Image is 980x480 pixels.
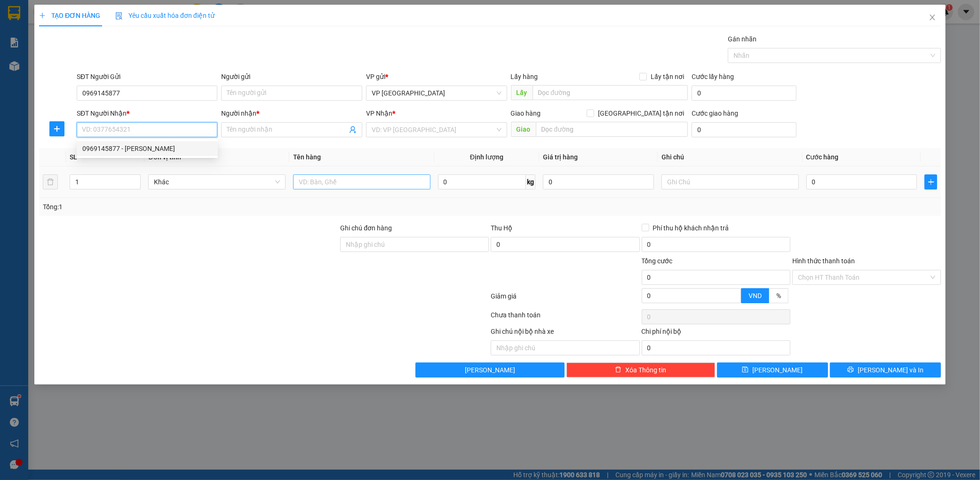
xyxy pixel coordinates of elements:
span: kg [526,174,535,189]
span: save [742,366,749,374]
div: VP gửi [366,71,507,82]
div: 0969145877 - [PERSON_NAME] [82,143,212,154]
button: save[PERSON_NAME] [717,362,828,378]
span: [PERSON_NAME] [465,365,515,375]
input: Nhập ghi chú [491,340,639,355]
div: Giảm giá [490,291,641,307]
span: plus [50,125,64,133]
button: Close [919,5,946,31]
button: printer[PERSON_NAME] và In [830,362,941,378]
span: Lấy [511,85,533,100]
li: [PERSON_NAME] [5,56,110,70]
span: [PERSON_NAME] [752,365,803,375]
span: plus [925,178,937,186]
li: In ngày: 15:35 15/10 [5,70,110,83]
span: Giao hàng [511,110,541,117]
span: Tổng cước [642,257,673,265]
input: Cước lấy hàng [692,86,797,101]
span: Thu Hộ [491,224,512,232]
span: Định lượng [470,153,503,161]
div: SĐT Người Gửi [77,71,218,82]
span: plus [39,12,46,19]
input: Ghi Chú [661,174,799,189]
input: VD: Bàn, Ghế [293,174,430,189]
label: Cước lấy hàng [692,73,734,80]
input: Cước giao hàng [692,122,797,137]
input: Dọc đường [533,85,688,100]
input: Dọc đường [536,122,688,137]
label: Gán nhãn [728,35,757,43]
span: close [929,14,936,21]
span: TẠO ĐƠN HÀNG [39,12,100,19]
div: Người gửi [221,71,362,82]
label: Hình thức thanh toán [792,257,855,265]
span: VND [749,292,762,299]
span: Cước hàng [806,153,839,161]
button: plus [924,174,937,189]
span: printer [847,366,854,374]
span: SL [70,153,77,161]
th: Ghi chú [658,148,803,166]
span: Khác [154,175,280,189]
div: Tổng: 1 [43,202,378,212]
button: deleteXóa Thông tin [566,362,715,378]
div: Chưa thanh toán [490,310,641,326]
span: Lấy tận nơi [647,71,688,82]
input: Ghi chú đơn hàng [340,237,489,252]
img: icon [115,12,123,20]
span: Giao [511,122,536,137]
button: [PERSON_NAME] [415,362,564,378]
span: VP Mỹ Đình [372,86,502,100]
label: Cước giao hàng [692,110,738,117]
div: 0969145877 - hoàng [77,141,218,156]
div: SĐT Người Nhận [77,108,218,118]
span: delete [615,366,621,374]
span: Giá trị hàng [543,153,578,161]
span: Xóa Thông tin [625,365,666,375]
button: delete [43,174,58,189]
span: Lấy hàng [511,73,538,80]
span: Yêu cầu xuất hóa đơn điện tử [115,12,215,19]
div: Ghi chú nội bộ nhà xe [491,326,639,340]
label: Ghi chú đơn hàng [340,224,392,232]
button: plus [49,121,64,136]
span: % [776,292,781,299]
span: user-add [349,126,357,134]
span: [GEOGRAPHIC_DATA] tận nơi [594,108,688,118]
span: Tên hàng [293,153,321,161]
span: VP Nhận [366,110,392,117]
input: 0 [543,174,654,189]
div: Người nhận [221,108,362,118]
div: Chi phí nội bộ [642,326,790,340]
span: [PERSON_NAME] và In [858,365,924,375]
span: Phí thu hộ khách nhận trả [649,223,733,233]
